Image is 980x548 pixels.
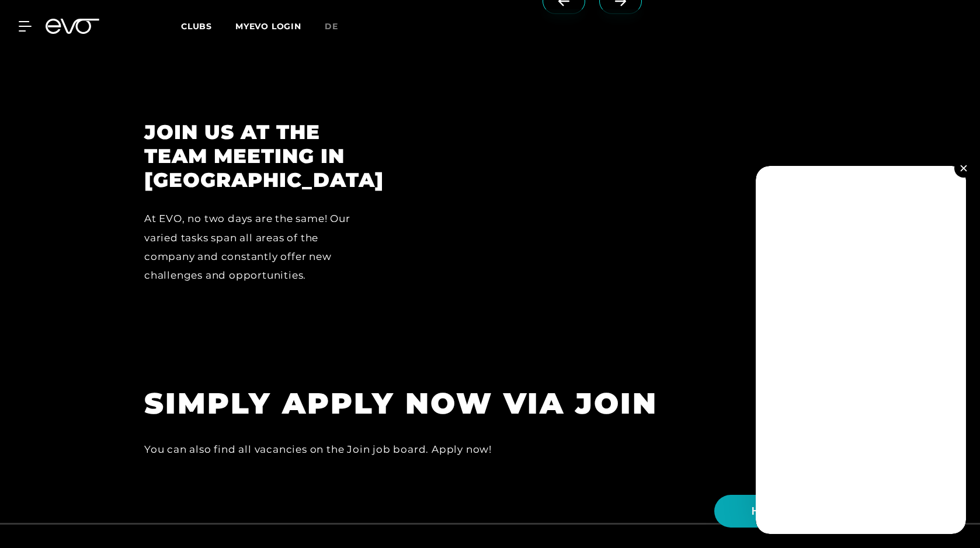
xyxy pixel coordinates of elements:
span: de [325,21,338,32]
div: At EVO, no two days are the same! Our varied tasks span all areas of the company and constantly o... [144,209,353,285]
span: Hi Athlete! What would you like to do? [752,504,943,519]
span: Clubs [181,21,212,32]
button: Hi Athlete! What would you like to do? [714,495,957,528]
h2: JOIN US AT THE TEAM MEETING IN [GEOGRAPHIC_DATA] [144,120,353,192]
a: de [325,20,352,33]
div: You can also find all vacancies on the Join job board. Apply now! [144,440,670,459]
h1: SIMPLY APPLY NOW VIA JOIN [144,384,670,422]
img: close.svg [960,165,967,171]
a: Clubs [181,20,235,32]
a: MYEVO LOGIN [235,21,301,32]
